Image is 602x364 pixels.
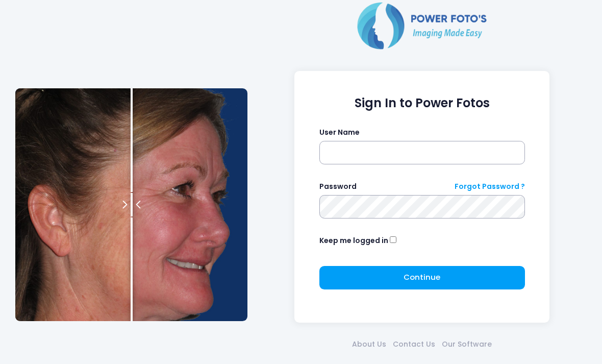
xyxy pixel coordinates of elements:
a: Contact Us [390,339,439,350]
h1: Sign In to Power Fotos [319,96,525,111]
a: Forgot Password ? [455,181,525,192]
a: About Us [349,339,390,350]
label: Keep me logged in [319,235,388,246]
a: Our Software [439,339,495,350]
span: Continue [404,272,440,282]
label: Password [319,181,357,192]
button: Continue [319,266,525,289]
label: User Name [319,127,360,138]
